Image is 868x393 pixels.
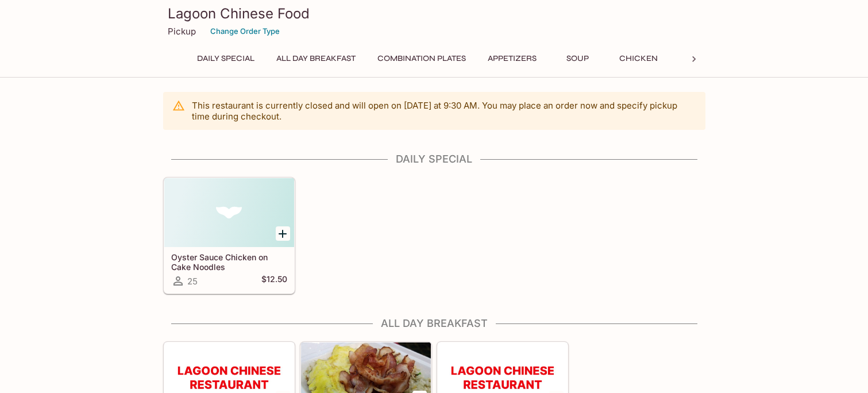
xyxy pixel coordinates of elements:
p: Pickup [168,26,196,37]
button: All Day Breakfast [270,51,362,67]
button: Add Oyster Sauce Chicken on Cake Noodles [276,226,290,241]
button: Change Order Type [205,22,285,40]
button: Combination Plates [371,51,472,67]
div: Oyster Sauce Chicken on Cake Noodles [164,178,294,247]
h3: Lagoon Chinese Food [168,5,701,22]
button: Daily Special [191,51,261,67]
h4: Daily Special [163,153,705,165]
button: Appetizers [481,51,543,67]
p: This restaurant is currently closed and will open on [DATE] at 9:30 AM . You may place an order n... [192,100,696,122]
button: Beef [674,51,726,67]
a: Oyster Sauce Chicken on Cake Noodles25$12.50 [164,178,295,294]
h4: All Day Breakfast [163,317,705,330]
h5: Oyster Sauce Chicken on Cake Noodles [171,252,287,271]
h5: $12.50 [261,274,287,288]
button: Soup [552,51,604,67]
button: Chicken [613,51,665,67]
span: 25 [187,276,198,287]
